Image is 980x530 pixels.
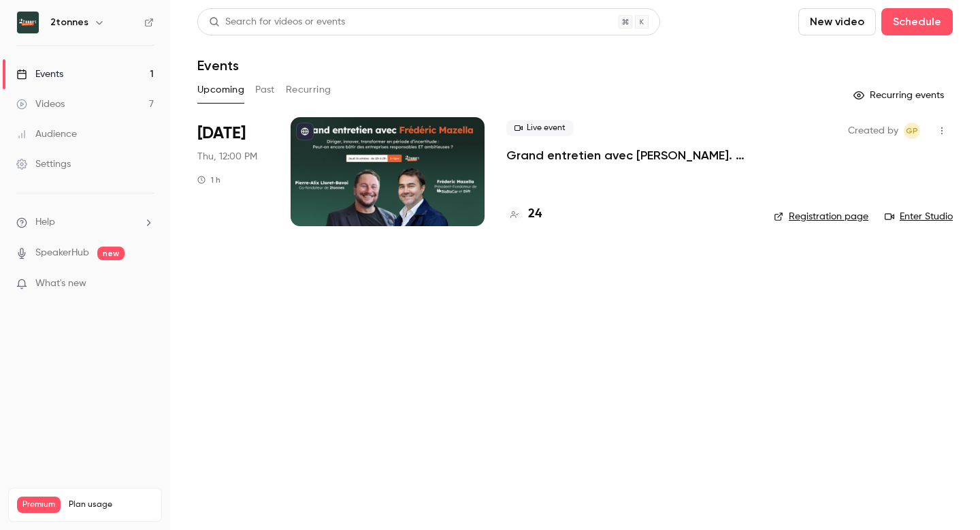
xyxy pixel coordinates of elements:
[197,57,239,74] h1: Events
[16,97,65,111] div: Videos
[848,123,898,139] span: Created by
[906,123,918,139] span: GP
[774,210,868,223] a: Registration page
[528,205,542,223] h4: 24
[35,215,55,230] span: Help
[137,278,154,290] iframe: Noticeable Trigger
[209,15,345,29] div: Search for videos or events
[17,12,39,33] img: 2tonnes
[197,79,244,101] button: Upcoming
[881,8,953,35] button: Schedule
[197,174,220,185] div: 1 h
[16,157,71,171] div: Settings
[50,16,88,29] h6: 2tonnes
[506,147,752,163] a: Grand entretien avec [PERSON_NAME]. Diriger, innover, transformer en période d’incertitude : peut...
[69,499,153,510] span: Plan usage
[35,277,86,291] span: What's new
[197,123,246,144] span: [DATE]
[506,120,574,136] span: Live event
[286,79,331,101] button: Recurring
[847,84,953,106] button: Recurring events
[904,123,920,139] span: Gabrielle Piot
[16,215,154,230] li: help-dropdown-opener
[506,205,542,223] a: 24
[885,210,953,223] a: Enter Studio
[197,117,269,226] div: Oct 16 Thu, 12:00 PM (Europe/Paris)
[255,79,275,101] button: Past
[16,67,63,81] div: Events
[798,8,876,35] button: New video
[16,127,77,141] div: Audience
[197,150,257,163] span: Thu, 12:00 PM
[17,497,61,513] span: Premium
[97,247,125,260] span: new
[35,246,89,260] a: SpeakerHub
